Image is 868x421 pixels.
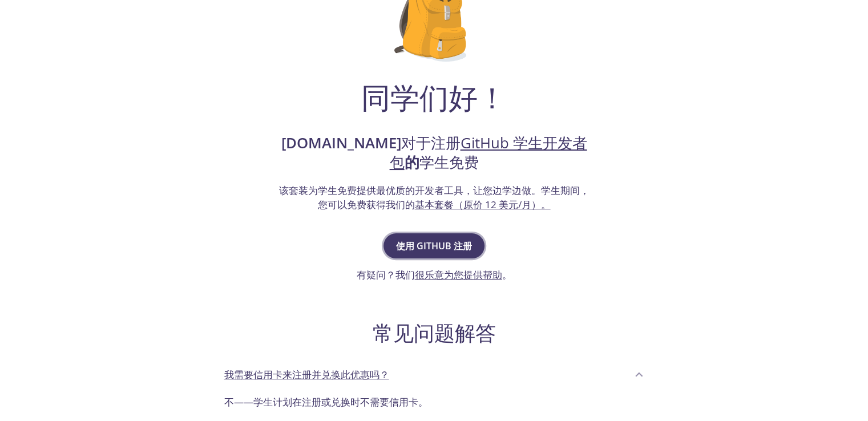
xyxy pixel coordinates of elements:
[415,198,551,211] a: 基本套餐（原价 12 美元/月）。
[401,133,461,153] font: 对于注册
[215,359,653,390] div: 我需要信用卡来注册并兑换此优惠吗？
[215,390,653,419] div: 我需要信用卡来注册并兑换此优惠吗？
[390,133,587,172] a: GitHub 学生开发者包
[415,268,502,281] a: 很乐意为您提供帮助
[383,233,485,258] button: 使用 GitHub 注册
[279,184,541,197] font: 该套装为学生免费提供最优质的开发者工具，让您边学边做。
[281,133,401,153] font: [DOMAIN_NAME]
[396,240,472,252] font: 使用 GitHub 注册
[502,268,512,281] font: 。
[224,368,389,381] font: 我需要信用卡来注册并兑换此优惠吗？
[405,152,419,172] font: 的
[419,152,479,172] font: 学生免费
[361,77,507,117] font: 同学们好！
[373,318,496,347] font: 常见问题解答
[224,395,428,408] font: 不——学生计划在注册或兑换时不需要信用卡。
[357,268,415,281] font: 有疑问？我们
